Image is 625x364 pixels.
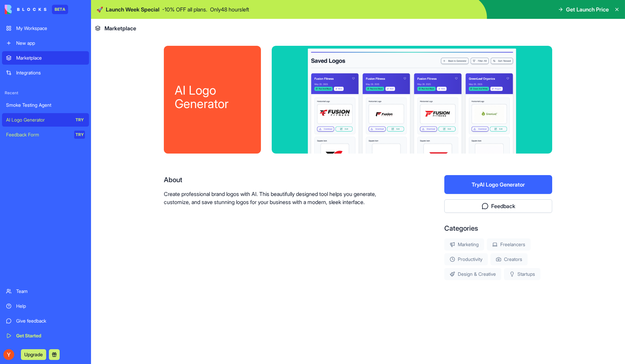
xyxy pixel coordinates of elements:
[74,131,85,139] div: TRY
[6,131,69,138] div: Feedback Form
[444,238,484,251] div: Marketing
[444,253,488,265] div: Productivity
[16,25,85,32] div: My Workspace
[16,288,85,295] div: Team
[16,40,85,46] div: New app
[504,268,540,280] div: Startups
[106,5,159,13] span: Launch Week Special
[105,24,136,32] span: Marketplace
[2,90,89,96] span: Recent
[444,224,552,233] div: Categories
[2,314,89,328] a: Give feedback
[16,318,85,324] div: Give feedback
[2,51,89,65] a: Marketplace
[2,285,89,298] a: Team
[444,268,501,280] div: Design & Creative
[6,102,85,108] div: Smoke Testing Agent
[16,55,85,61] div: Marketplace
[210,5,249,13] p: Only 48 hours left
[3,349,14,360] img: ACg8ocLzj-2zUtziLgLz1h2mDXoKTdlvXK9arvZ0mmWQN2OeVGXX9Q=s96-c
[96,5,103,13] span: 🚀
[2,299,89,313] a: Help
[2,22,89,35] a: My Workspace
[16,303,85,309] div: Help
[16,332,85,339] div: Get Started
[21,349,46,360] button: Upgrade
[444,199,552,213] button: Feedback
[2,113,89,127] a: AI Logo GeneratorTRY
[6,117,69,123] div: AI Logo Generator
[162,5,207,13] p: - 10 % OFF all plans.
[52,5,68,14] div: BETA
[175,84,250,110] div: AI Logo Generator
[21,351,46,358] a: Upgrade
[5,5,47,14] img: logo
[16,69,85,76] div: Integrations
[2,98,89,112] a: Smoke Testing Agent
[2,66,89,79] a: Integrations
[487,238,531,251] div: Freelancers
[444,175,552,194] button: TryAI Logo Generator
[2,128,89,141] a: Feedback FormTRY
[5,5,68,14] a: BETA
[164,190,401,206] p: Create professional brand logos with AI. This beautifully designed tool helps you generate, custo...
[566,5,609,13] span: Get Launch Price
[164,175,401,185] div: About
[2,329,89,342] a: Get Started
[74,116,85,124] div: TRY
[490,253,528,265] div: Creators
[2,36,89,50] a: New app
